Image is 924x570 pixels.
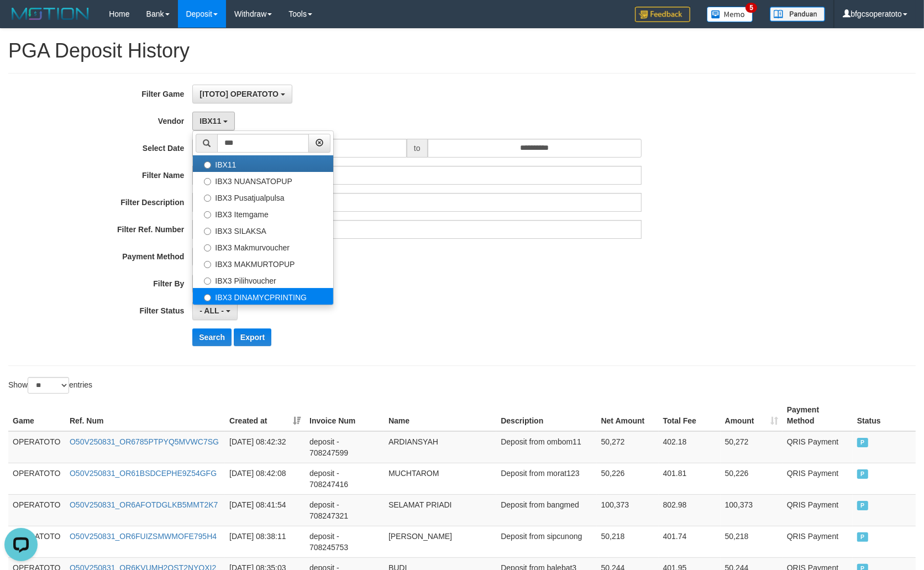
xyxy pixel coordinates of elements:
td: 401.81 [659,463,721,494]
span: 5 [746,3,757,13]
td: QRIS Payment [783,526,853,557]
label: IBX11 [193,155,333,172]
td: deposit - 708247321 [305,494,384,526]
input: IBX11 [204,161,211,169]
th: Invoice Num [305,400,384,431]
label: Show entries [8,377,92,394]
input: IBX3 Itemgame [204,211,211,218]
th: Ref. Num [65,400,225,431]
td: Deposit from ombom11 [496,431,596,463]
td: SELAMAT PRIADI [384,494,496,526]
button: IBX11 [192,112,235,130]
td: deposit - 708247599 [305,431,384,463]
td: Deposit from sipcunong [496,526,596,557]
td: 50,218 [597,526,659,557]
td: Deposit from bangmed [496,494,596,526]
button: Open LiveChat chat widget [4,4,38,38]
td: QRIS Payment [783,431,853,463]
button: Search [192,328,232,346]
td: 401.74 [659,526,721,557]
td: QRIS Payment [783,463,853,494]
a: O50V250831_OR6785PTPYQ5MVWC7SG [70,437,219,446]
td: 100,373 [597,494,659,526]
td: [PERSON_NAME] [384,526,496,557]
td: deposit - 708247416 [305,463,384,494]
td: 50,272 [597,431,659,463]
button: - ALL - [192,301,237,320]
span: PAID [857,469,868,479]
input: IBX3 MAKMURTOPUP [204,261,211,268]
img: Button%20Memo.svg [707,7,753,22]
input: IBX3 Pusatjualpulsa [204,195,211,202]
label: IBX3 Makmurvoucher [193,238,333,255]
td: [DATE] 08:42:32 [225,431,305,463]
td: MUCHTAROM [384,463,496,494]
th: Amount: activate to sort column ascending [721,400,783,431]
th: Net Amount [597,400,659,431]
td: 50,218 [721,526,783,557]
span: IBX11 [200,117,221,125]
th: Description [496,400,596,431]
td: 50,272 [721,431,783,463]
td: [DATE] 08:38:11 [225,526,305,557]
button: Export [234,328,271,346]
span: to [407,139,428,158]
span: - ALL - [200,306,224,315]
td: 50,226 [721,463,783,494]
td: deposit - 708245753 [305,526,384,557]
select: Showentries [28,377,69,394]
td: [DATE] 08:42:08 [225,463,305,494]
th: Game [8,400,65,431]
td: QRIS Payment [783,494,853,526]
label: IBX3 MAKMURTOPUP [193,255,333,271]
td: 50,226 [597,463,659,494]
input: IBX3 NUANSATOPUP [204,178,211,185]
td: 402.18 [659,431,721,463]
input: IBX3 SILAKSA [204,228,211,235]
td: ARDIANSYAH [384,431,496,463]
span: PAID [857,501,868,510]
td: [DATE] 08:41:54 [225,494,305,526]
a: O50V250831_OR61BSDCEPHE9Z54GFG [70,469,217,478]
input: IBX3 Makmurvoucher [204,244,211,252]
label: IBX3 Itemgame [193,205,333,222]
label: IBX3 SILAKSA [193,222,333,238]
td: 100,373 [721,494,783,526]
th: Payment Method [783,400,853,431]
th: Total Fee [659,400,721,431]
td: OPERATOTO [8,431,65,463]
th: Created at: activate to sort column ascending [225,400,305,431]
th: Name [384,400,496,431]
button: [ITOTO] OPERATOTO [192,85,292,103]
input: IBX3 Pilihvoucher [204,278,211,285]
h1: PGA Deposit History [8,40,916,62]
img: MOTION_logo.png [8,6,92,22]
th: Status [853,400,916,431]
span: [ITOTO] OPERATOTO [200,90,279,98]
td: OPERATOTO [8,494,65,526]
a: O50V250831_OR6FUIZSMWMOFE795H4 [70,532,217,541]
td: 802.98 [659,494,721,526]
label: IBX3 NUANSATOPUP [193,172,333,189]
img: Feedback.jpg [635,7,690,22]
input: IBX3 DINAMYCPRINTING [204,294,211,301]
td: OPERATOTO [8,463,65,494]
img: panduan.png [770,7,825,22]
a: O50V250831_OR6AFOTDGLKB5MMT2K7 [70,500,218,509]
td: Deposit from morat123 [496,463,596,494]
label: IBX3 DINAMYCPRINTING [193,288,333,305]
label: IBX3 Pusatjualpulsa [193,189,333,205]
label: IBX3 Pilihvoucher [193,271,333,288]
span: PAID [857,532,868,542]
span: PAID [857,438,868,447]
